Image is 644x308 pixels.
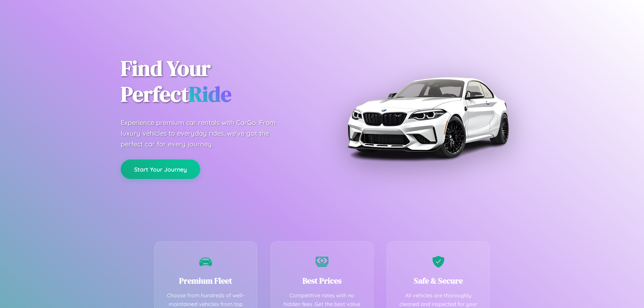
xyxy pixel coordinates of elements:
[121,56,312,107] h1: Find Your Perfect
[121,117,288,149] p: Experience premium car rentals with CarGo. From luxury vehicles to everyday rides, we've got the ...
[344,34,512,201] img: Premium BMW car rental vehicle
[189,79,231,109] span: Ride
[397,275,479,286] h3: Safe & Secure
[165,275,247,286] h3: Premium Fleet
[281,275,363,286] h3: Best Prices
[121,160,200,179] button: Start Your Journey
